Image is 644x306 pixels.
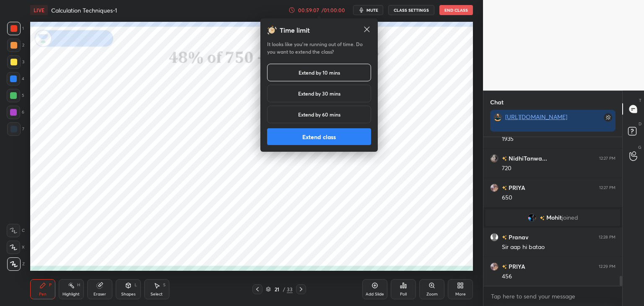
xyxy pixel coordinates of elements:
h5: Extend by 10 mins [299,69,340,76]
h5: Extend by 60 mins [298,111,340,118]
button: CLASS SETTINGS [388,5,434,15]
h5: It looks like you’re running out of time. Do you want to extend the class? [267,40,371,55]
img: no-rating-badge.077c3623.svg [540,216,545,220]
button: End Class [439,5,473,15]
img: ab462c3838824d6a9fa2de39fb98f67d.jpg [490,262,499,271]
img: no-rating-badge.077c3623.svg [502,235,507,240]
div: 456 [502,272,615,281]
div: Poll [400,292,407,296]
div: 1935 [502,135,615,143]
button: Extend class [267,128,371,145]
div: 12:29 PM [599,264,615,269]
div: Zoom [426,292,438,296]
div: Eraser [93,292,106,296]
div: More [455,292,466,296]
div: Shapes [121,292,135,296]
p: Chat [483,91,510,113]
div: 4 [7,72,24,86]
span: Mohit [546,214,562,221]
img: no-rating-badge.077c3623.svg [502,265,507,269]
img: 3 [528,213,536,222]
h6: Pranav [507,233,528,241]
div: 650 [502,194,615,202]
div: 5 [7,89,24,102]
div: 12:27 PM [599,185,615,190]
div: L [135,283,137,287]
div: 00:59:07 [297,8,320,13]
div: 12:27 PM [599,156,615,161]
div: S [163,283,166,287]
div: grid [483,137,622,286]
div: / 01:00:00 [320,8,346,13]
div: Z [7,257,25,271]
button: mute [353,5,383,15]
p: G [638,144,641,150]
span: joined [562,214,578,221]
img: no-rating-badge.077c3623.svg [502,186,507,190]
div: 1 [7,22,24,35]
h3: Time limit [280,25,310,35]
h5: Extend by 30 mins [298,90,340,97]
h6: PRIYA [507,262,525,271]
div: H [77,283,80,287]
div: 3 [7,55,24,69]
img: d84243986e354267bcc07dcb7018cb26.file [493,113,502,122]
div: X [7,241,25,254]
div: 33 [287,285,293,293]
div: Pen [39,292,47,296]
h6: PRIYA [507,183,525,192]
div: 6 [7,106,24,119]
div: 720 [502,164,615,173]
div: Select [151,292,163,296]
p: D [639,121,641,127]
div: 12:28 PM [599,235,615,240]
div: Sir aap hi batao [502,243,615,252]
img: no-rating-badge.077c3623.svg [502,156,507,161]
img: ab462c3838824d6a9fa2de39fb98f67d.jpg [490,184,499,192]
img: 22ebc336a7ec48b5b316bc1d8f89fcab.jpg [490,154,499,163]
div: 21 [273,287,281,292]
div: P [49,283,52,287]
h4: Calculation Techniques-1 [51,6,117,14]
div: 2 [7,39,24,52]
a: [URL][DOMAIN_NAME] [505,113,567,121]
div: Highlight [62,292,80,296]
span: mute [366,7,378,13]
div: Add Slide [366,292,384,296]
h6: NidhiTanwa... [507,154,547,163]
div: C [7,224,25,237]
p: T [639,97,641,104]
img: default.png [490,233,499,241]
div: 7 [7,122,24,136]
div: / [283,287,285,292]
div: LIVE [30,5,48,15]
